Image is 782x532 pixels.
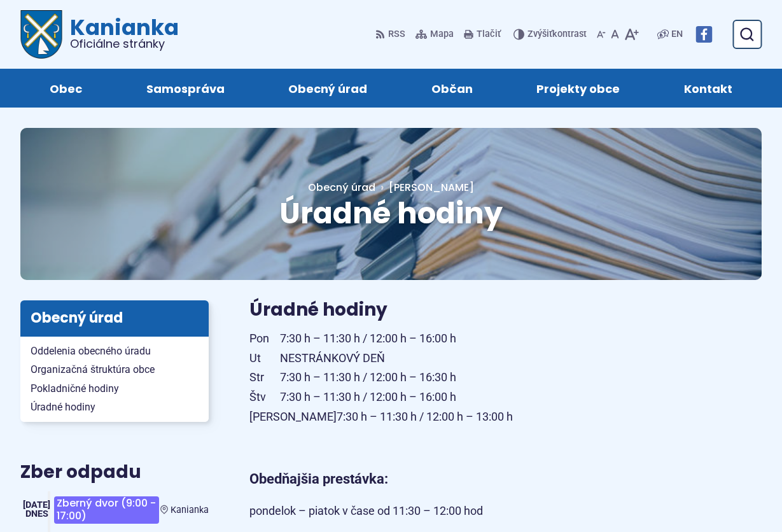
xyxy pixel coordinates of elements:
[31,379,199,398] span: Pokladničné hodiny
[477,29,501,40] span: Tlačiť
[20,342,209,361] a: Oddelenia obecného úradu
[249,388,280,407] span: Štv
[31,342,199,361] span: Oddelenia obecného úradu
[684,69,732,108] span: Kontakt
[695,26,712,43] img: Prejsť na Facebook stránku
[430,27,454,42] span: Mapa
[249,368,280,388] span: Str
[308,180,375,195] a: Obecný úrad
[249,300,701,320] h3: Úradné hodiny
[249,407,337,427] span: [PERSON_NAME]
[431,69,473,108] span: Občan
[127,69,244,108] a: Samospráva
[669,27,685,42] a: EN
[517,69,639,108] a: Projekty obce
[31,398,199,417] span: Úradné hodiny
[171,505,209,515] span: Kanianka
[249,329,280,349] span: Pon
[388,27,405,42] span: RSS
[70,38,179,50] span: Oficiálne stránky
[249,349,280,368] span: Ut
[375,180,474,195] a: [PERSON_NAME]
[20,379,209,398] a: Pokladničné hodiny
[31,69,102,108] a: Obec
[279,193,503,234] span: Úradné hodiny
[20,300,209,336] h3: Obecný úrad
[249,471,388,487] strong: Obedňajšia prestávka:
[412,69,492,108] a: Občan
[594,21,608,48] button: Zmenšiť veľkosť písma
[31,360,199,379] span: Organizačná štruktúra obce
[622,21,641,48] button: Zväčšiť veľkosť písma
[665,69,752,108] a: Kontakt
[62,17,179,50] span: Kanianka
[513,21,589,48] button: Zvýšiťkontrast
[375,21,408,48] a: RSS
[527,29,552,39] span: Zvýšiť
[608,21,622,48] button: Nastaviť pôvodnú veľkosť písma
[389,180,474,195] span: [PERSON_NAME]
[20,463,209,482] h3: Zber odpadu
[461,21,503,48] button: Tlačiť
[671,27,683,42] span: EN
[20,360,209,379] a: Organizačná štruktúra obce
[23,500,50,510] span: [DATE]
[527,29,587,40] span: kontrast
[249,329,701,426] p: 7:30 h – 11:30 h / 12:00 h – 16:00 h NESTRÁNKOVÝ DEŇ 7:30 h – 11:30 h / 12:00 h – 16:30 h 7:30 h ...
[269,69,387,108] a: Obecný úrad
[413,21,456,48] a: Mapa
[20,398,209,417] a: Úradné hodiny
[50,69,82,108] span: Obec
[536,69,620,108] span: Projekty obce
[146,69,225,108] span: Samospráva
[25,508,48,519] span: Dnes
[20,10,179,59] a: Logo Kanianka, prejsť na domovskú stránku.
[54,496,158,524] span: Zberný dvor (9:00 - 17:00)
[249,501,701,521] p: pondelok – piatok v čase od 11:30 – 12:00 hod
[288,69,367,108] span: Obecný úrad
[20,491,209,529] a: Zberný dvor (9:00 - 17:00) Kanianka [DATE] Dnes
[20,10,62,59] img: Prejsť na domovskú stránku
